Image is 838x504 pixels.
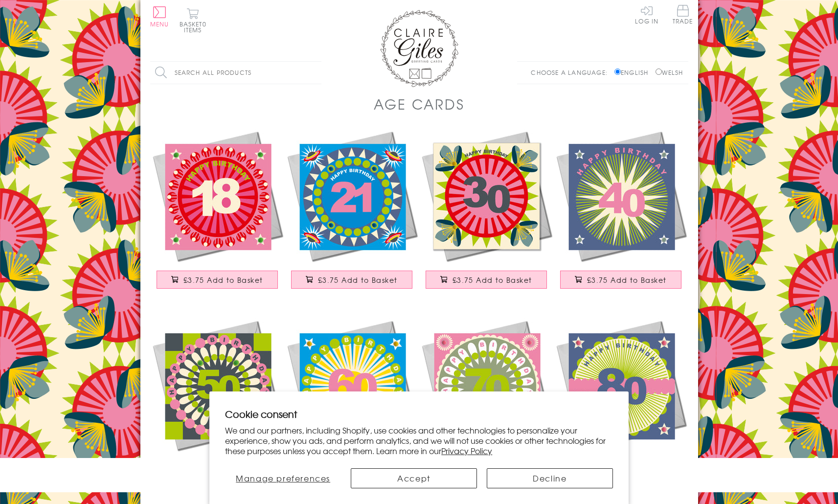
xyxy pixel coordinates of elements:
[225,407,613,421] h2: Cookie consent
[225,468,341,488] button: Manage preferences
[184,20,206,34] span: 0 items
[560,271,681,289] button: £3.75 Add to Basket
[183,275,263,285] span: £3.75 Add to Basket
[531,68,612,77] p: Choose a language:
[419,318,554,488] a: Birthday Card, Age 70 - Flower Power, Happy 70th Birthday, Embellished with pompoms £3.75 Add to ...
[453,275,532,285] span: £3.75 Add to Basket
[487,468,613,488] button: Decline
[614,69,621,75] input: English
[180,8,206,33] button: Basket0 items
[426,271,547,289] button: £3.75 Add to Basket
[554,129,688,298] a: Birthday Card, Age 40 - Starburst, Happy 40th Birthday, Embellished with pompoms £3.75 Add to Basket
[291,271,412,289] button: £3.75 Add to Basket
[351,468,477,488] button: Accept
[225,425,613,456] p: We and our partners, including Shopify, use cookies and other technologies to personalize your ex...
[673,5,693,24] span: Trade
[635,5,658,24] a: Log In
[587,275,667,285] span: £3.75 Add to Basket
[673,5,693,26] a: Trade
[614,68,653,77] label: English
[441,445,492,457] a: Privacy Policy
[380,10,458,87] img: Claire Giles Greetings Cards
[312,62,321,84] input: Search
[150,62,321,84] input: Search all products
[150,20,169,28] span: Menu
[150,6,169,27] button: Menu
[554,318,688,488] a: Birthday Card, Age 80 - Wheel, Happy 80th Birthday, Embellished with pompoms £3.75 Add to Basket
[150,318,285,453] img: Birthday Card, Age 50 - Chequers, Happy 50th Birthday, Embellished with pompoms
[419,318,554,453] img: Birthday Card, Age 70 - Flower Power, Happy 70th Birthday, Embellished with pompoms
[285,318,419,488] a: Birthday Card, Age 60 - Sunshine, Happy 60th Birthday, Embellished with pompoms £3.75 Add to Basket
[285,129,419,263] img: Birthday Card, Age 21 - Blue Circle, Happy 21st Birthday, Embellished with pompoms
[236,472,330,484] span: Manage preferences
[419,129,554,298] a: Birthday Card, Age 30 - Flowers, Happy 30th Birthday, Embellished with pompoms £3.75 Add to Basket
[656,68,683,77] label: Welsh
[419,129,554,263] img: Birthday Card, Age 30 - Flowers, Happy 30th Birthday, Embellished with pompoms
[150,318,285,488] a: Birthday Card, Age 50 - Chequers, Happy 50th Birthday, Embellished with pompoms £3.75 Add to Basket
[285,318,419,453] img: Birthday Card, Age 60 - Sunshine, Happy 60th Birthday, Embellished with pompoms
[318,275,398,285] span: £3.75 Add to Basket
[150,129,285,298] a: Birthday Card, Age 18 - Pink Circle, Happy 18th Birthday, Embellished with pompoms £3.75 Add to B...
[150,129,285,263] img: Birthday Card, Age 18 - Pink Circle, Happy 18th Birthday, Embellished with pompoms
[285,129,419,298] a: Birthday Card, Age 21 - Blue Circle, Happy 21st Birthday, Embellished with pompoms £3.75 Add to B...
[554,129,688,263] img: Birthday Card, Age 40 - Starburst, Happy 40th Birthday, Embellished with pompoms
[656,69,662,75] input: Welsh
[374,94,465,114] h1: Age Cards
[554,318,688,453] img: Birthday Card, Age 80 - Wheel, Happy 80th Birthday, Embellished with pompoms
[157,271,278,289] button: £3.75 Add to Basket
